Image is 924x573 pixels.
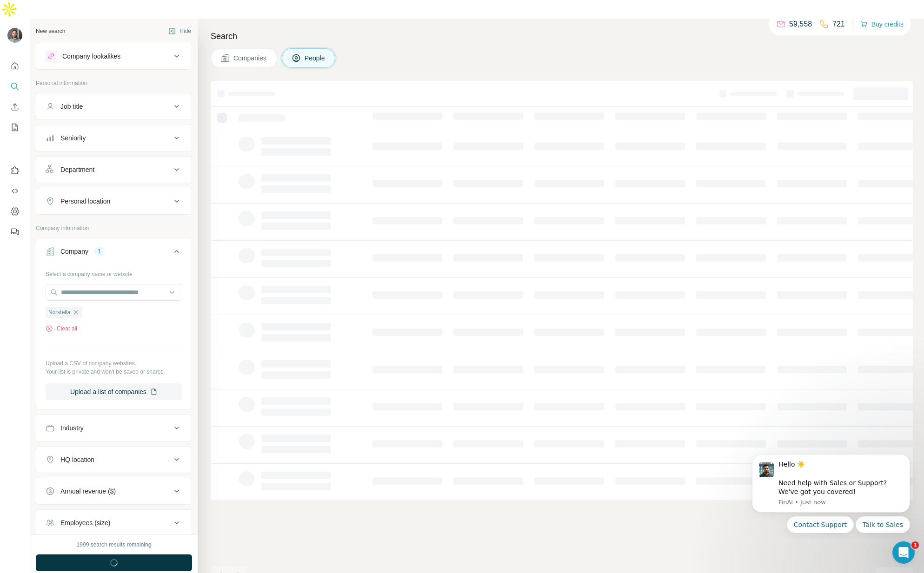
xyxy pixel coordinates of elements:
button: Feedback [7,224,22,240]
button: Job title [36,95,192,118]
span: Companies [233,53,267,63]
button: Personal location [36,190,192,212]
button: Use Surfe API [7,183,22,199]
button: Dashboard [7,203,22,220]
div: Annual revenue ($) [60,487,116,496]
button: Search [7,78,22,95]
p: 59,558 [789,19,812,30]
button: Enrich CSV [7,99,22,115]
h4: Search [211,30,913,43]
div: Company lookalikes [62,52,120,61]
button: Department [36,158,192,181]
div: Job title [60,102,83,111]
div: Department [60,165,94,174]
button: Use Surfe on LinkedIn [7,162,22,179]
button: Industry [36,417,192,439]
button: Hide [162,24,198,38]
p: Personal information [36,79,192,87]
button: Buy credits [860,18,904,31]
p: Company information [36,224,192,232]
button: Clear all [46,324,77,333]
button: Upload a list of companies [46,383,182,400]
div: Personal location [60,197,110,206]
div: New search [36,27,65,35]
iframe: Intercom live chat [892,541,915,564]
button: My lists [7,119,22,136]
button: Employees (size) [36,512,192,534]
iframe: Intercom notifications message [738,446,924,539]
span: Norstella [48,308,70,316]
div: Industry [60,423,84,433]
img: Avatar [7,28,22,43]
p: Your list is private and won't be saved or shared. [46,368,182,376]
p: 721 [832,19,845,30]
button: Company1 [36,240,192,266]
div: Seniority [60,133,86,143]
div: Company [60,247,88,256]
button: Company lookalikes [36,45,192,67]
span: People [305,53,326,63]
button: Quick start [7,58,22,74]
p: Upload a CSV of company websites. [46,359,182,368]
div: 1 [94,247,105,256]
div: HQ location [60,455,94,464]
button: Annual revenue ($) [36,480,192,502]
button: HQ location [36,448,192,471]
div: 1999 search results remaining [77,540,152,549]
span: 1 [911,541,919,549]
div: Employees (size) [60,518,110,527]
div: Select a company name or website [46,266,182,278]
button: Seniority [36,127,192,149]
